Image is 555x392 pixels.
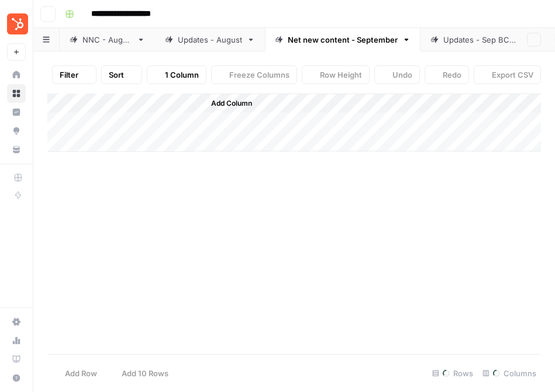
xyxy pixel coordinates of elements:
[211,65,297,84] button: Freeze Columns
[302,65,370,84] button: Row Height
[7,13,28,34] img: Blog Content Action Plan Logo
[374,65,420,84] button: Undo
[65,367,97,379] span: Add Row
[425,65,469,84] button: Redo
[7,350,26,369] a: Learning Hub
[7,313,26,331] a: Settings
[392,69,412,81] span: Undo
[101,65,142,84] button: Sort
[178,34,242,46] div: Updates - August
[109,69,124,81] span: Sort
[7,9,26,39] button: Workspace: Blog Content Action Plan
[60,28,155,51] a: NNC - [DATE]
[122,367,168,379] span: Add 10 Rows
[443,34,518,46] div: Updates - Sep BCAP
[155,28,265,51] a: Updates - August
[165,69,199,81] span: 1 Column
[7,369,26,387] button: Help + Support
[7,84,26,103] a: Browse
[104,364,175,383] button: Add 10 Rows
[229,69,289,81] span: Freeze Columns
[265,28,420,51] a: Net new content - September
[420,28,541,51] a: Updates - Sep BCAP
[7,122,26,140] a: Opportunities
[60,69,78,81] span: Filter
[147,65,206,84] button: 1 Column
[196,96,257,111] button: Add Column
[428,364,478,383] div: Rows
[443,69,461,81] span: Redo
[47,364,104,383] button: Add Row
[320,69,362,81] span: Row Height
[7,103,26,122] a: Insights
[7,65,26,84] a: Home
[7,140,26,159] a: Your Data
[52,65,96,84] button: Filter
[288,34,398,46] div: Net new content - September
[82,34,132,46] div: NNC - [DATE]
[211,98,252,109] span: Add Column
[474,65,541,84] button: Export CSV
[492,69,533,81] span: Export CSV
[7,331,26,350] a: Usage
[478,364,541,383] div: Columns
